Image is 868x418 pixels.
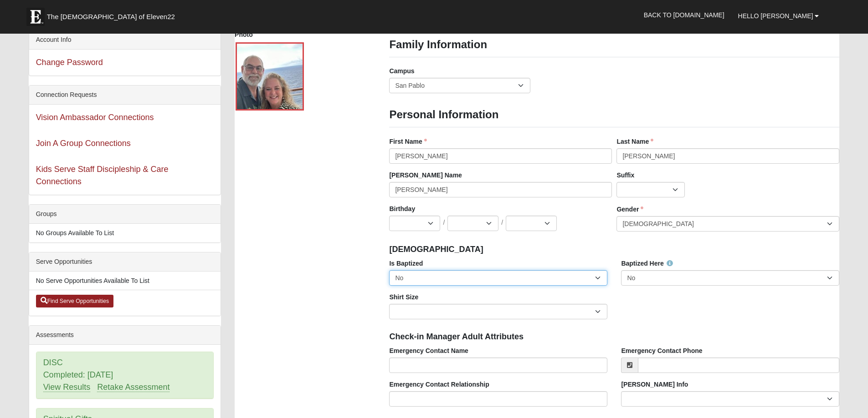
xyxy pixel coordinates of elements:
h4: Check-in Manager Adult Attributes [389,332,839,342]
a: Kids Serve Staff Discipleship & Care Connections [36,165,169,186]
a: Join A Group Connections [36,139,131,148]
span: The [DEMOGRAPHIC_DATA] of Eleven22 [47,12,175,21]
a: Hello [PERSON_NAME] [731,5,826,27]
label: Last Name [616,137,653,146]
img: Eleven22 logo [26,8,45,26]
a: The [DEMOGRAPHIC_DATA] of Eleven22 [22,3,204,26]
label: Emergency Contact Relationship [389,380,489,389]
div: Serve Opportunities [29,252,221,272]
label: Gender [616,205,643,214]
span: / [501,218,503,228]
div: DISC Completed: [DATE] [36,352,213,398]
a: Find Serve Opportunities [36,295,114,307]
li: No Serve Opportunities Available To List [29,272,221,290]
h3: Family Information [389,38,839,51]
label: Emergency Contact Phone [621,346,702,355]
label: Shirt Size [389,292,418,302]
label: Is Baptized [389,259,423,268]
label: Campus [389,66,414,76]
span: / [443,218,445,228]
label: Birthday [389,204,415,213]
label: [PERSON_NAME] Info [621,380,688,389]
h3: Personal Information [389,108,839,121]
a: Vision Ambassador Connections [36,113,154,122]
label: [PERSON_NAME] Name [389,171,462,180]
li: No Groups Available To List [29,224,221,242]
label: Baptized Here [621,259,673,268]
div: Assessments [29,326,221,345]
label: Suffix [616,171,634,180]
div: Connection Requests [29,86,221,105]
label: Photo [235,30,253,39]
div: Groups [29,205,221,224]
label: First Name [389,137,426,146]
span: Hello [PERSON_NAME] [738,12,813,20]
a: Retake Assessment [97,383,169,392]
a: Back to [DOMAIN_NAME] [637,4,731,26]
h4: [DEMOGRAPHIC_DATA] [389,245,839,255]
label: Emergency Contact Name [389,346,468,355]
a: Change Password [36,58,103,67]
div: Account Info [29,30,221,50]
a: View Results [43,383,91,392]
